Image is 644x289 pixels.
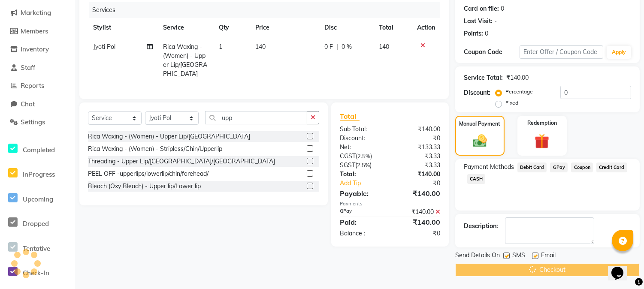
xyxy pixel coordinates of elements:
[520,45,603,59] input: Enter Offer / Coupon Code
[333,217,390,227] div: Paid:
[608,255,635,280] iframe: chat widget
[205,111,307,124] input: Search or Scan
[88,132,250,141] div: Rica Waxing - (Women) - Upper Lip/[GEOGRAPHIC_DATA]
[340,200,440,208] div: Payments
[214,18,251,37] th: Qty
[333,170,390,179] div: Total:
[459,120,500,128] label: Manual Payment
[390,161,447,170] div: ₹3.33
[219,43,222,51] span: 1
[88,182,201,191] div: Bleach (Oxy Bleach) - Upper lip/Lower lip
[333,125,390,134] div: Sub Total:
[501,4,504,13] div: 0
[88,144,222,154] div: Rica Waxing - (Women) - Stripless/Chin/Upperlip
[467,174,486,184] span: CASH
[464,163,514,172] span: Payment Methods
[163,43,208,78] span: Rica Waxing - (Women) - Upper Lip/[GEOGRAPHIC_DATA]
[464,48,520,57] div: Coupon Code
[550,163,568,172] span: GPay
[89,2,447,18] div: Services
[517,163,547,172] span: Debit Card
[340,152,356,160] span: CGST
[412,18,440,37] th: Action
[319,18,374,37] th: Disc
[2,117,73,127] a: Settings
[2,45,73,54] a: Inventory
[21,100,35,108] span: Chat
[390,229,447,238] div: ₹0
[390,125,447,134] div: ₹140.00
[2,81,73,91] a: Reports
[23,244,50,253] span: Tentative
[21,118,45,126] span: Settings
[357,162,370,169] span: 2.5%
[530,132,554,151] img: _gift.svg
[21,9,51,17] span: Marketing
[333,229,390,238] div: Balance :
[485,29,488,38] div: 0
[494,17,497,26] div: -
[21,63,35,72] span: Staff
[23,170,55,178] span: InProgress
[333,143,390,152] div: Net:
[469,133,491,149] img: _cash.svg
[596,163,627,172] span: Credit Card
[21,27,48,35] span: Members
[88,18,158,37] th: Stylist
[88,169,209,178] div: PEEL OFF -upperlips/lowerlip/chin/forehead/
[390,208,447,217] div: ₹140.00
[357,153,370,160] span: 2.5%
[2,8,73,18] a: Marketing
[455,251,500,262] span: Send Details On
[21,81,44,90] span: Reports
[390,143,447,152] div: ₹133.33
[2,63,73,73] a: Staff
[2,27,73,36] a: Members
[93,43,115,51] span: Jyoti Pol
[340,161,355,169] span: SGST
[158,18,214,37] th: Service
[512,251,525,262] span: SMS
[527,119,557,127] label: Redemption
[333,179,399,188] a: Add Tip
[23,146,55,154] span: Completed
[505,88,533,96] label: Percentage
[464,88,490,97] div: Discount:
[390,170,447,179] div: ₹140.00
[571,163,593,172] span: Coupon
[250,18,319,37] th: Price
[255,43,266,51] span: 140
[333,134,390,143] div: Discount:
[464,17,493,26] div: Last Visit:
[374,18,412,37] th: Total
[541,251,556,262] span: Email
[390,134,447,143] div: ₹0
[23,220,49,228] span: Dropped
[390,188,447,199] div: ₹140.00
[505,99,518,107] label: Fixed
[464,222,498,231] div: Description:
[399,179,447,188] div: ₹0
[464,73,503,82] div: Service Total:
[333,161,390,170] div: ( )
[324,42,333,51] span: 0 F
[23,195,53,203] span: Upcoming
[464,29,483,38] div: Points:
[464,4,499,13] div: Card on file:
[333,188,390,199] div: Payable:
[333,152,390,161] div: ( )
[340,112,360,121] span: Total
[88,157,275,166] div: Threading - Upper Lip/[GEOGRAPHIC_DATA]/[GEOGRAPHIC_DATA]
[333,208,390,217] div: GPay
[2,99,73,109] a: Chat
[336,42,338,51] span: |
[379,43,389,51] span: 140
[506,73,529,82] div: ₹140.00
[342,42,352,51] span: 0 %
[390,217,447,227] div: ₹140.00
[390,152,447,161] div: ₹3.33
[607,46,631,59] button: Apply
[21,45,49,53] span: Inventory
